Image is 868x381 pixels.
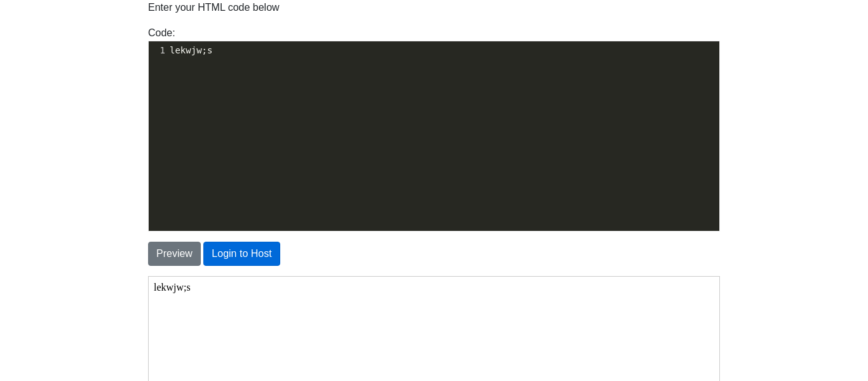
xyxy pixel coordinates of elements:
[170,45,213,55] span: lekwjw;s
[139,25,729,232] div: Code:
[149,44,167,57] div: 1
[203,242,280,266] button: Login to Host
[5,5,566,248] body: lekwjw;s
[148,242,201,266] button: Preview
